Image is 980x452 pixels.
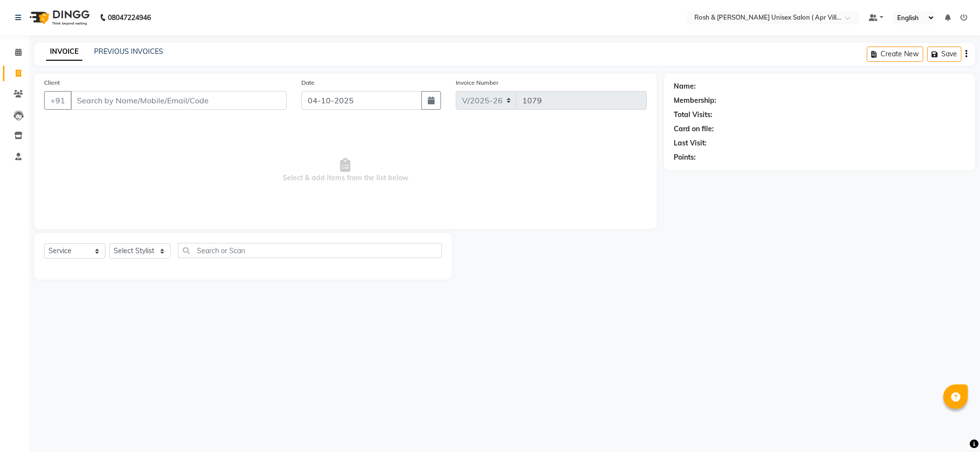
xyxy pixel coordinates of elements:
button: Create New [867,47,923,62]
button: +91 [44,91,72,110]
input: Search by Name/Mobile/Email/Code [71,91,287,110]
b: 08047224946 [108,4,151,31]
label: Invoice Number [456,78,498,87]
img: logo [25,4,92,31]
div: Points: [674,152,696,163]
div: Membership: [674,95,716,106]
label: Date [301,78,315,87]
input: Search or Scan [178,243,442,258]
a: INVOICE [46,43,82,61]
label: Client [44,78,60,87]
span: Select & add items from the list below [44,121,647,219]
iframe: chat widget [939,413,970,442]
div: Card on file: [674,124,714,134]
div: Name: [674,81,696,92]
a: PREVIOUS INVOICES [94,47,163,56]
div: Total Visits: [674,110,712,120]
div: Last Visit: [674,138,707,148]
button: Save [927,47,961,62]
